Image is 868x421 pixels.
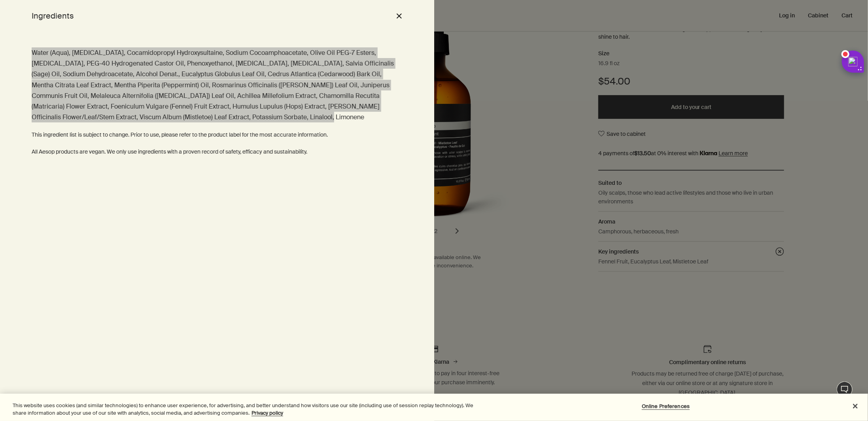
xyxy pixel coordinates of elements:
[837,382,853,397] button: Live Assistance
[641,399,690,415] button: Online Preferences, Opens the preference center dialog
[32,130,328,139] p: This ingredient list is subject to change. Prior to use, please refer to the product label for th...
[13,402,477,417] div: This website uses cookies (and similar technologies) to enhance user experience, for advertising,...
[252,410,283,416] a: More information about your privacy, opens in a new tab
[32,147,307,156] p: All Aesop products are vegan. We only use ingredients with a proven record of safety, efficacy an...
[32,47,403,122] p: Water (Aqua), [MEDICAL_DATA], Cocamidopropyl Hydroxysultaine, Sodium Cocoamphoacetate, Olive Oil ...
[847,398,864,415] button: Close
[32,9,74,23] h2: Ingredients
